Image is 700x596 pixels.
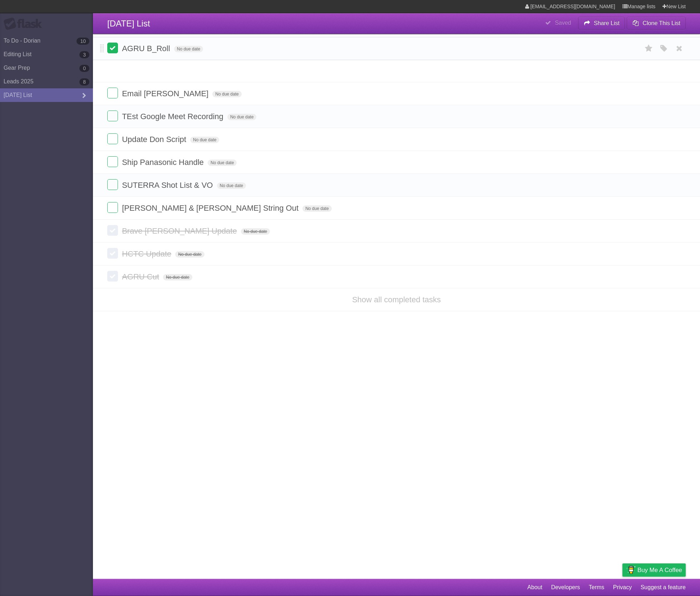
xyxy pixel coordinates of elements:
span: AGRU B_Roll [122,44,172,53]
label: Done [107,111,118,121]
label: Done [107,271,118,282]
label: Done [107,225,118,236]
label: Done [107,133,118,144]
label: Done [107,88,118,98]
span: Ship Panasonic Handle [122,158,206,167]
span: No due date [174,46,203,52]
label: Done [107,179,118,190]
span: No due date [163,274,192,280]
span: No due date [175,251,204,258]
img: Buy me a coffee [626,564,636,576]
b: 8 [79,78,89,86]
span: [DATE] List [107,19,150,28]
label: Star task [642,179,656,191]
span: No due date [241,228,270,235]
a: About [527,581,542,594]
label: Star task [642,202,656,214]
span: No due date [208,160,237,166]
span: No due date [302,205,331,212]
span: Brave [PERSON_NAME] Update [122,226,239,235]
span: No due date [190,137,219,143]
label: Done [107,43,118,53]
a: Developers [551,581,580,594]
a: Terms [589,581,605,594]
span: [PERSON_NAME] & [PERSON_NAME] String Out [122,204,300,212]
a: Show all completed tasks [352,295,441,304]
a: Buy me a coffee [622,563,686,577]
span: HCTC Update [122,249,173,258]
b: 0 [79,65,89,72]
b: Share List [594,20,620,26]
span: Buy me a coffee [637,564,682,576]
span: No due date [217,182,246,189]
label: Done [107,156,118,167]
div: Flask [4,18,46,30]
label: Star task [642,133,656,145]
span: No due date [227,114,256,120]
label: Star task [642,88,656,99]
a: Privacy [613,581,632,594]
label: Done [107,248,118,259]
span: SUTERRA Shot List & VO [122,181,215,190]
label: Star task [642,43,656,54]
label: Done [107,202,118,213]
span: No due date [212,91,241,97]
a: Suggest a feature [641,581,686,594]
b: 3 [79,51,89,58]
b: 10 [77,38,89,45]
span: Update Don Script [122,135,188,144]
b: Clone This List [642,20,680,26]
span: TEst Google Meet Recording [122,112,225,121]
button: Share List [578,17,625,30]
label: Star task [642,111,656,122]
button: Clone This List [627,17,686,30]
b: Saved [555,20,571,26]
label: Star task [642,156,656,168]
span: Email [PERSON_NAME] [122,89,210,98]
span: AGRU Cut [122,272,161,281]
